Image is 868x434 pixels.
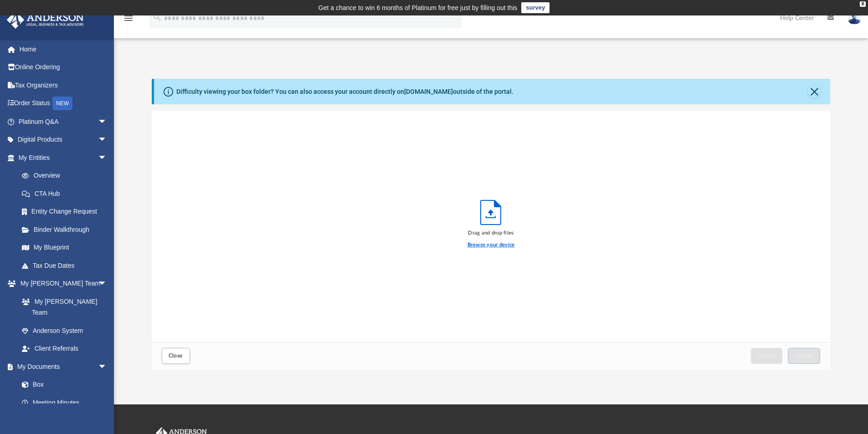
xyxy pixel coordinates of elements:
button: Close [808,85,821,98]
span: Close [169,353,183,358]
span: Upload [795,353,814,358]
img: User Pic [847,11,861,25]
div: Drag and drop files [467,229,515,237]
a: My Documentsarrow_drop_down [6,357,116,376]
i: search [152,12,162,22]
span: arrow_drop_down [98,275,116,293]
i: menu [123,13,134,24]
a: Box [13,376,112,394]
div: close [860,1,866,7]
a: Binder Walkthrough [13,220,121,239]
span: arrow_drop_down [98,112,116,131]
span: arrow_drop_down [98,131,116,149]
a: My [PERSON_NAME] Team [13,292,112,322]
a: Tax Due Dates [13,256,121,275]
a: Digital Productsarrow_drop_down [6,131,121,149]
a: Platinum Q&Aarrow_drop_down [6,112,121,131]
a: CTA Hub [13,184,121,203]
button: Upload [788,348,821,364]
a: Tax Organizers [6,76,121,94]
a: Anderson System [13,322,116,340]
a: Meeting Minutes [13,393,116,412]
span: arrow_drop_down [98,148,116,167]
a: menu [123,17,134,24]
a: Order StatusNEW [6,94,121,113]
a: My Entitiesarrow_drop_down [6,148,121,167]
div: Upload [152,111,831,370]
a: Home [6,40,121,58]
a: Online Ordering [6,58,121,77]
a: Entity Change Request [13,203,121,221]
label: Browse your device [467,241,515,249]
a: My [PERSON_NAME] Teamarrow_drop_down [6,275,116,293]
a: Client Referrals [13,340,116,358]
a: [DOMAIN_NAME] [404,88,453,95]
a: survey [521,2,550,13]
button: Close [162,348,190,364]
span: arrow_drop_down [98,357,116,376]
div: Get a chance to win 6 months of Platinum for free just by filling out this [318,2,518,13]
button: Cancel [751,348,783,364]
div: Difficulty viewing your box folder? You can also access your account directly on outside of the p... [176,87,514,97]
span: Cancel [758,353,776,358]
img: Anderson Advisors Platinum Portal [4,11,87,29]
a: Overview [13,167,121,185]
div: NEW [52,97,72,110]
a: My Blueprint [13,239,116,257]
